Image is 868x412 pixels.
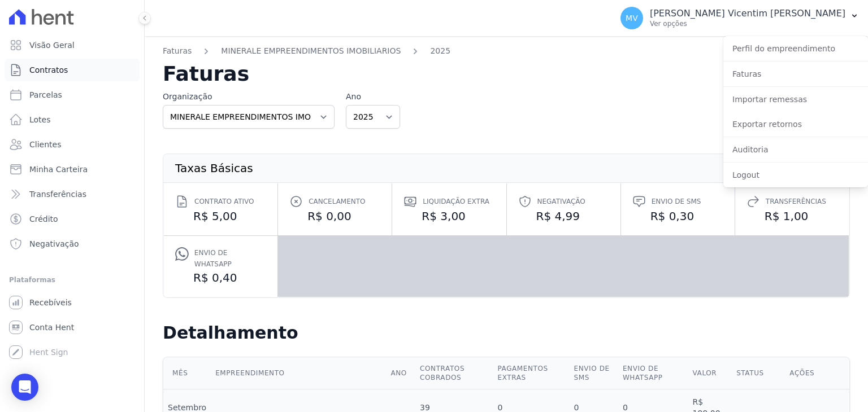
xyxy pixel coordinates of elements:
a: Perfil do empreendimento [723,38,868,59]
dd: R$ 4,99 [518,208,609,224]
th: Taxas Básicas [175,163,254,173]
a: Importar remessas [723,89,868,109]
a: Auditoria [723,139,868,160]
p: Ver opções [650,19,845,28]
a: Lotes [5,108,140,131]
dd: R$ 1,00 [747,208,837,224]
a: 2025 [430,45,450,57]
label: Ano [346,91,400,103]
span: Negativação [29,238,79,249]
a: Transferências [5,183,140,205]
dd: R$ 3,00 [403,208,494,224]
span: Negativação [537,196,585,207]
span: Clientes [29,139,61,150]
a: MINERALE EMPREENDIMENTOS IMOBILIARIOS [221,45,401,57]
th: Envio de SMS [570,357,618,389]
a: Contratos [5,59,140,81]
a: Exportar retornos [723,114,868,134]
th: Ações [785,357,849,389]
span: Contratos [29,64,68,76]
a: Conta Hent [5,316,140,339]
span: Transferências [29,189,86,200]
span: Cancelamento [309,196,365,207]
th: Valor [688,357,732,389]
span: MV [626,14,638,22]
h2: Faturas [163,64,850,84]
span: Envio de Whatsapp [194,247,266,270]
th: Status [732,357,785,389]
div: Plataformas [9,273,135,287]
span: Visão Geral [29,40,75,51]
span: Transferências [766,196,826,207]
a: Logout [723,165,868,185]
th: Contratos cobrados [415,357,493,389]
a: Parcelas [5,84,140,106]
a: Visão Geral [5,34,140,56]
a: Recebíveis [5,291,140,314]
dd: R$ 0,30 [632,208,723,224]
th: Envio de Whatsapp [618,357,688,389]
a: Negativação [5,233,140,255]
a: Minha Carteira [5,158,140,181]
span: Conta Hent [29,322,74,333]
span: Lotes [29,114,51,125]
span: Liquidação extra [423,196,489,207]
span: Envio de SMS [652,196,701,207]
dd: R$ 0,00 [289,208,380,224]
p: [PERSON_NAME] Vicentim [PERSON_NAME] [650,8,845,19]
a: Faturas [723,64,868,84]
h2: Detalhamento [163,323,850,343]
th: Mês [163,357,211,389]
span: Parcelas [29,89,62,100]
th: Empreendimento [211,357,386,389]
span: Crédito [29,213,58,225]
span: Contrato ativo [194,196,254,207]
dd: R$ 5,00 [175,208,266,224]
span: Recebíveis [29,297,72,308]
span: Minha Carteira [29,164,88,175]
label: Organização [163,91,335,103]
button: MV [PERSON_NAME] Vicentim [PERSON_NAME] Ver opções [611,2,868,34]
th: Ano [386,357,415,389]
nav: Breadcrumb [163,45,850,64]
div: Open Intercom Messenger [11,374,38,401]
a: Crédito [5,208,140,230]
th: Pagamentos extras [493,357,569,389]
a: Clientes [5,133,140,156]
a: Faturas [163,45,192,57]
dd: R$ 0,40 [175,270,266,286]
